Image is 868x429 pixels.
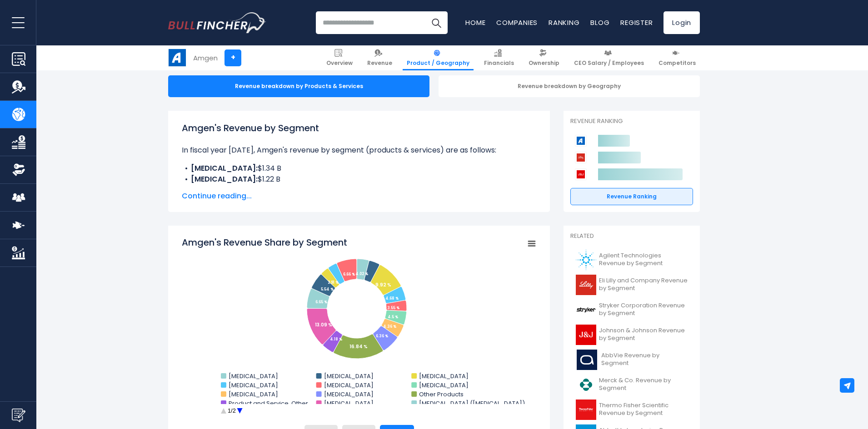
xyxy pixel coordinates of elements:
h1: Amgen's Revenue by Segment [182,121,536,135]
text: Product and Service, Other [229,399,308,408]
a: Companies [496,18,538,27]
b: [MEDICAL_DATA]: [191,174,258,184]
span: Continue reading... [182,191,536,202]
tspan: Amgen's Revenue Share by Segment [182,236,347,249]
img: ABBV logo [576,350,599,370]
text: [MEDICAL_DATA] [229,381,278,390]
tspan: 2.91 % [328,280,339,285]
button: Search [425,11,448,34]
tspan: 9.92 % [375,281,391,288]
img: AMGN logo [169,49,186,66]
a: Merck & Co. Revenue by Segment [570,372,693,397]
div: Amgen [193,53,218,63]
img: JNJ logo [576,325,596,345]
text: [MEDICAL_DATA] [324,372,374,380]
span: Eli Lilly and Company Revenue by Segment [599,277,688,292]
span: Merck & Co. Revenue by Segment [599,377,688,392]
tspan: 6.65 % [315,300,327,305]
a: Home [465,18,485,27]
tspan: 5.54 % [321,287,334,292]
a: Overview [322,45,357,70]
tspan: 13.09 % [315,321,332,328]
span: Financials [484,59,514,67]
span: Johnson & Johnson Revenue by Segment [599,327,688,342]
a: Go to homepage [168,12,266,33]
tspan: 4.68 % [385,296,399,301]
tspan: 4.36 % [383,324,396,329]
a: Agilent Technologies Revenue by Segment [570,247,693,272]
tspan: 3.55 % [387,306,399,311]
span: Agilent Technologies Revenue by Segment [599,252,688,267]
b: [MEDICAL_DATA]: [191,163,258,173]
a: Register [620,18,653,27]
a: Thermo Fisher Scientific Revenue by Segment [570,397,693,422]
text: [MEDICAL_DATA] [324,399,374,408]
text: Other Products [419,390,464,399]
a: Ownership [524,45,564,70]
tspan: 16.84 % [349,343,368,350]
img: Bullfincher logo [168,12,266,33]
img: Johnson & Johnson competitors logo [575,168,587,180]
img: A logo [576,250,596,270]
a: Johnson & Johnson Revenue by Segment [570,322,693,347]
span: CEO Salary / Employees [574,59,644,67]
text: [MEDICAL_DATA] ([MEDICAL_DATA]) [419,399,525,408]
a: Financials [480,45,518,70]
tspan: 4.18 % [330,337,342,342]
text: [MEDICAL_DATA] [324,381,374,390]
tspan: 4.02 % [355,271,368,276]
a: Competitors [654,45,700,70]
p: In fiscal year [DATE], Amgen's revenue by segment (products & services) are as follows: [182,145,536,156]
tspan: 6.36 % [376,334,388,339]
span: Revenue [367,59,392,67]
a: Blog [590,18,609,27]
text: [MEDICAL_DATA] [229,390,278,399]
img: TMO logo [576,399,596,420]
img: Amgen competitors logo [575,135,587,147]
a: Stryker Corporation Revenue by Segment [570,297,693,322]
p: Related [570,232,693,240]
img: SYK logo [576,300,596,320]
li: $1.34 B [182,163,536,174]
span: Thermo Fisher Scientific Revenue by Segment [599,402,688,417]
img: MRK logo [576,375,596,395]
text: [MEDICAL_DATA] [229,372,278,380]
a: Revenue [363,45,396,70]
a: Product / Geography [403,45,474,70]
span: Stryker Corporation Revenue by Segment [599,302,688,317]
a: + [224,49,241,66]
a: Ranking [549,18,579,27]
span: Overview [326,59,353,67]
text: [MEDICAL_DATA] [324,390,374,399]
a: CEO Salary / Employees [570,45,648,70]
div: Revenue breakdown by Products & Services [168,75,429,97]
img: Ownership [12,163,25,177]
li: $1.22 B [182,174,536,185]
span: AbbVie Revenue by Segment [601,352,688,367]
span: Ownership [529,59,559,67]
a: AbbVie Revenue by Segment [570,347,693,372]
svg: Amgen's Revenue Share by Segment [182,236,536,418]
a: Login [663,11,700,34]
text: 1/2 [228,407,236,414]
div: Revenue breakdown by Geography [439,75,700,97]
p: Revenue Ranking [570,118,693,125]
a: Revenue Ranking [570,188,693,205]
text: [MEDICAL_DATA] [419,372,469,380]
text: [MEDICAL_DATA] [419,381,469,390]
tspan: 6.66 % [343,272,355,277]
tspan: 4.5 % [388,315,398,320]
span: Product / Geography [407,59,469,67]
span: Competitors [658,59,696,67]
img: Eli Lilly and Company competitors logo [575,152,587,163]
img: LLY logo [576,275,596,295]
a: Eli Lilly and Company Revenue by Segment [570,272,693,297]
